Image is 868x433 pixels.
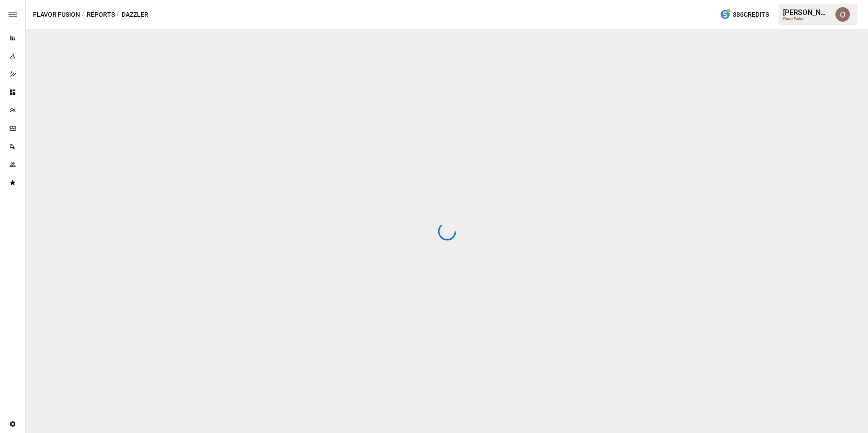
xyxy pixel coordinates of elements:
[830,2,855,27] button: Oleksii Flok
[835,7,850,22] img: Oleksii Flok
[82,9,85,20] div: /
[783,17,830,21] div: Flavor Fusion
[783,8,830,17] div: [PERSON_NAME]
[33,9,80,20] button: Flavor Fusion
[716,6,773,23] button: 386Credits
[117,9,120,20] div: /
[733,9,769,20] span: 386 Credits
[87,9,115,20] button: Reports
